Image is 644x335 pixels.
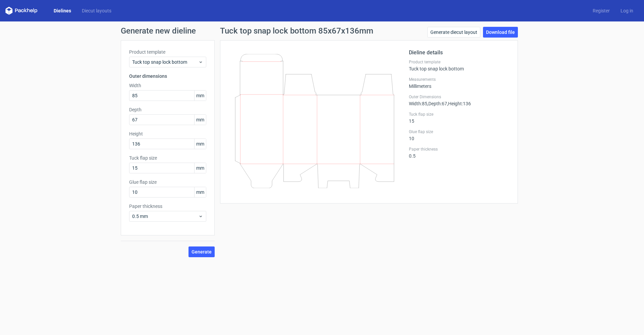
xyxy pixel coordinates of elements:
[194,115,206,125] span: mm
[192,249,212,254] span: Generate
[129,203,206,210] label: Paper thickness
[409,59,509,71] div: Tuck top snap lock bottom
[447,101,471,106] span: , Height : 136
[194,139,206,149] span: mm
[132,59,198,65] span: Tuck top snap lock bottom
[409,77,509,82] label: Measurements
[409,112,509,117] label: Tuck flap size
[409,129,509,134] label: Glue flap size
[427,27,480,38] a: Generate diecut layout
[427,101,447,106] span: , Depth : 67
[409,59,509,65] label: Product template
[409,129,509,141] div: 10
[76,7,117,14] a: Diecut layouts
[129,106,206,113] label: Depth
[132,213,198,220] span: 0.5 mm
[129,82,206,89] label: Width
[189,246,215,257] button: Generate
[409,77,509,89] div: Millimeters
[409,112,509,124] div: 15
[194,91,206,101] span: mm
[483,27,518,38] a: Download file
[587,7,615,14] a: Register
[409,147,509,159] div: 0.5
[409,94,509,100] label: Outer Dimensions
[129,73,206,79] h3: Outer dimensions
[129,155,206,161] label: Tuck flap size
[129,49,206,55] label: Product template
[409,147,509,152] label: Paper thickness
[129,130,206,137] label: Height
[409,101,427,106] span: Width : 85
[194,187,206,197] span: mm
[48,7,76,14] a: Dielines
[220,27,373,35] h1: Tuck top snap lock bottom 85x67x136mm
[409,49,509,57] h2: Dieline details
[121,27,523,35] h1: Generate new dieline
[615,7,639,14] a: Log in
[194,163,206,173] span: mm
[129,179,206,185] label: Glue flap size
